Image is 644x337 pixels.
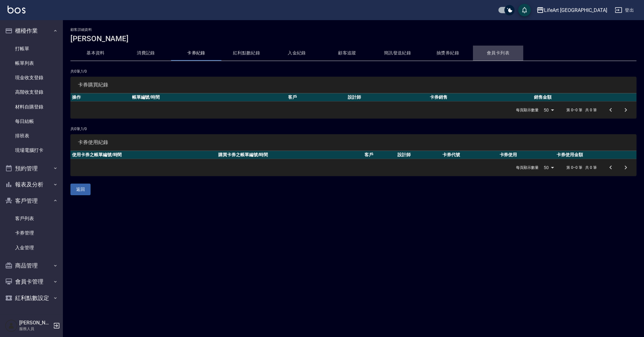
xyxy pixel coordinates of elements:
button: 返回 [70,184,91,195]
button: save [518,4,531,16]
span: 卡券使用紀錄 [78,139,629,146]
button: 櫃檯作業 [3,23,60,39]
img: Logo [8,6,25,14]
a: 材料自購登錄 [3,100,60,114]
h3: [PERSON_NAME] [70,34,636,43]
a: 每日結帳 [3,114,60,129]
th: 設計師 [396,151,441,159]
p: 每頁顯示數量 [516,165,539,170]
button: 顧客追蹤 [322,46,372,61]
th: 卡券銷售 [428,93,532,102]
button: 紅利點數紀錄 [221,46,272,61]
button: 會員卡管理 [3,273,60,290]
a: 現金收支登錄 [3,70,60,85]
h2: 顧客詳細資料 [70,28,636,32]
th: 銷售金額 [532,93,636,102]
th: 客戶 [286,93,347,102]
h5: [PERSON_NAME] [19,320,51,326]
img: Person [5,319,18,332]
button: 紅利點數設定 [3,290,60,306]
a: 帳單列表 [3,56,60,70]
p: 共 0 筆, 1 / 0 [70,69,636,74]
a: 入金管理 [3,240,60,255]
button: 卡券紀錄 [171,46,221,61]
th: 卡券使用金額 [555,151,636,159]
div: 50 [541,159,556,176]
button: 會員卡列表 [473,46,523,61]
button: 預約管理 [3,160,60,177]
th: 卡券使用 [498,151,555,159]
button: 報表及分析 [3,176,60,193]
button: 抽獎券紀錄 [423,46,473,61]
a: 客戶列表 [3,211,60,226]
div: 50 [541,102,556,119]
th: 設計師 [346,93,428,102]
th: 購買卡券之帳單編號/時間 [217,151,363,159]
button: 基本資料 [70,46,121,61]
a: 高階收支登錄 [3,85,60,99]
a: 排班表 [3,129,60,143]
span: 卡券購買紀錄 [78,82,629,88]
button: LifeArt [GEOGRAPHIC_DATA] [534,4,610,17]
p: 第 0–0 筆 共 0 筆 [566,165,597,170]
p: 第 0–0 筆 共 0 筆 [566,107,597,113]
p: 服務人員 [19,326,51,332]
th: 客戶 [363,151,396,159]
a: 卡券管理 [3,226,60,240]
button: 消費記錄 [121,46,171,61]
a: 打帳單 [3,41,60,56]
th: 帳單編號/時間 [130,93,286,102]
button: 入金紀錄 [272,46,322,61]
th: 使用卡券之帳單編號/時間 [70,151,217,159]
a: 現場電腦打卡 [3,143,60,157]
button: 客戶管理 [3,193,60,209]
th: 卡券代號 [441,151,498,159]
p: 每頁顯示數量 [516,107,539,113]
div: LifeArt [GEOGRAPHIC_DATA] [544,6,607,14]
p: 共 0 筆, 1 / 0 [70,126,636,132]
button: 登出 [612,4,636,16]
button: 商品管理 [3,257,60,274]
th: 操作 [70,93,130,102]
button: 簡訊發送紀錄 [372,46,423,61]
